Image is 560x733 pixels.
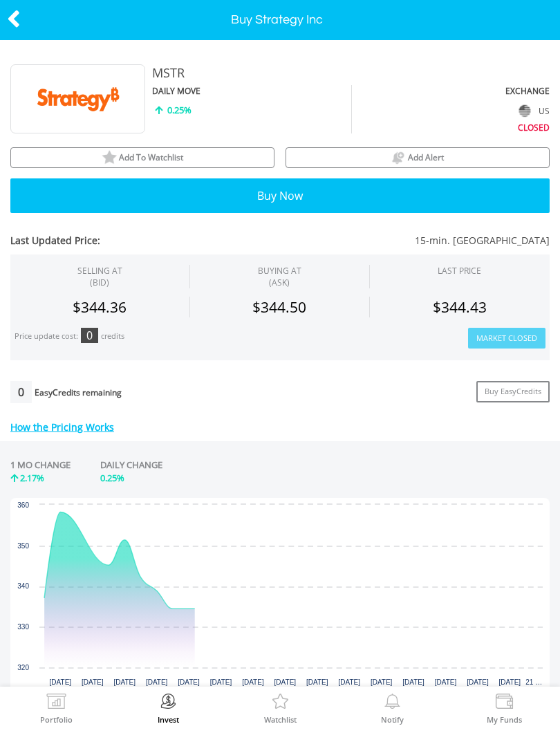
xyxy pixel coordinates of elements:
[77,265,122,288] div: SELLING AT
[73,297,127,317] span: $344.36
[10,234,235,248] span: Last Updated Price:
[158,694,179,713] img: Invest Now
[10,458,71,472] div: 1 MO CHANGE
[26,64,130,133] img: EQU.US.MSTR.png
[102,150,117,165] img: watchlist
[210,678,232,695] text: [DATE] 2025
[113,678,136,695] text: [DATE] 2025
[476,381,550,402] a: Buy EasyCredits
[494,694,515,713] img: View Funds
[468,328,545,349] button: Market Closed
[35,388,122,400] div: EasyCredits remaining
[158,694,179,723] a: Invest
[17,664,29,671] text: 320
[499,678,521,695] text: [DATE] 2025
[20,472,44,484] span: 2.17%
[119,151,183,163] span: Add To Watchlist
[382,694,403,713] img: View Notifications
[77,277,122,288] span: (BID)
[487,694,522,723] a: My Funds
[408,151,444,163] span: Add Alert
[40,694,73,723] a: Portfolio
[100,472,124,484] span: 0.25%
[264,694,297,723] a: Watchlist
[435,678,457,695] text: [DATE] 2025
[17,501,29,509] text: 360
[10,381,32,403] div: 0
[15,331,78,342] div: Price update cost:
[381,716,404,723] label: Notify
[40,716,73,723] label: Portfolio
[487,716,522,723] label: My Funds
[158,716,179,723] label: Invest
[433,297,487,317] span: $344.43
[100,458,213,472] div: DAILY CHANGE
[264,716,297,723] label: Watchlist
[519,104,531,117] img: flag
[306,678,328,695] text: [DATE] 2025
[525,678,542,686] text: 21 …
[467,678,489,695] text: [DATE] 2025
[274,678,297,695] text: [DATE] 2025
[152,85,351,97] div: DAILY MOVE
[539,105,550,117] span: US
[235,234,550,248] span: 15-min. [GEOGRAPHIC_DATA]
[17,623,29,631] text: 330
[10,178,550,213] button: Buy Now
[352,120,550,133] div: CLOSED
[10,420,114,434] a: How the Pricing Works
[152,64,450,82] div: MSTR
[270,694,291,713] img: Watchlist
[258,277,301,288] span: (ASK)
[286,147,550,168] button: price alerts bell Add Alert
[17,542,29,550] text: 350
[167,104,192,116] span: 0.25%
[438,265,481,277] div: LAST PRICE
[258,265,301,288] span: BUYING AT
[402,678,424,695] text: [DATE] 2025
[17,582,29,590] text: 340
[10,498,550,705] svg: Interactive chart
[391,150,406,165] img: price alerts bell
[242,678,264,695] text: [DATE] 2025
[10,147,274,168] button: watchlist Add To Watchlist
[46,694,67,713] img: View Portfolio
[81,328,98,343] div: 0
[381,694,404,723] a: Notify
[101,331,124,342] div: credits
[178,678,200,695] text: [DATE] 2025
[82,678,104,695] text: [DATE] 2025
[252,297,306,317] span: $344.50
[371,678,393,695] text: [DATE] 2025
[50,678,72,695] text: [DATE] 2025
[352,85,550,97] div: EXCHANGE
[338,678,360,695] text: [DATE] 2025
[10,498,550,705] div: Chart. Highcharts interactive chart.
[146,678,168,695] text: [DATE] 2025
